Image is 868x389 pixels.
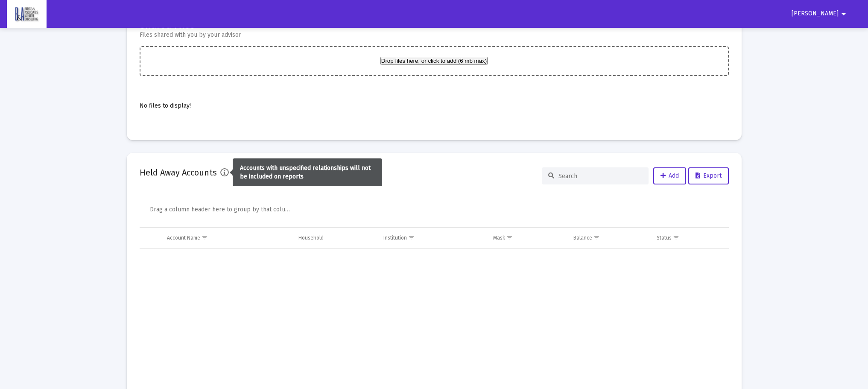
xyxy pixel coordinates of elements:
[781,5,859,22] button: [PERSON_NAME]
[292,228,377,248] td: Column Household
[298,234,324,241] div: Household
[673,234,679,241] span: Show filter options for column 'Status'
[688,167,729,184] button: Export
[140,166,217,179] h2: Held Away Accounts
[593,234,600,241] span: Show filter options for column 'Balance'
[558,173,642,180] input: Search
[161,228,292,248] td: Column Account Name
[202,234,208,241] span: Show filter options for column 'Account Name'
[150,195,723,227] div: Data grid toolbar
[377,228,488,248] td: Column Institution
[651,228,729,248] td: Column Status
[792,10,839,18] span: [PERSON_NAME]
[567,228,651,248] td: Column Balance
[506,234,513,241] span: Show filter options for column 'Mask'
[383,234,407,241] div: Institution
[660,172,679,179] span: Add
[140,85,729,127] div: No files to display!
[493,234,505,241] div: Mask
[150,202,290,217] div: Drag a column header here to group by that column
[140,31,241,39] mat-card-subtitle: Files shared with you by your advisor
[408,234,415,241] span: Show filter options for column 'Institution'
[13,6,40,23] img: Dashboard
[487,228,567,248] td: Column Mask
[573,234,592,241] div: Balance
[653,167,686,184] button: Add
[657,234,672,241] div: Status
[696,172,722,179] span: Export
[839,6,849,23] mat-icon: arrow_drop_down
[140,20,241,29] mat-card-title: Shared Files
[167,234,200,241] div: Account Name
[380,57,488,65] button: Drop files here, or click to add (6 mb max)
